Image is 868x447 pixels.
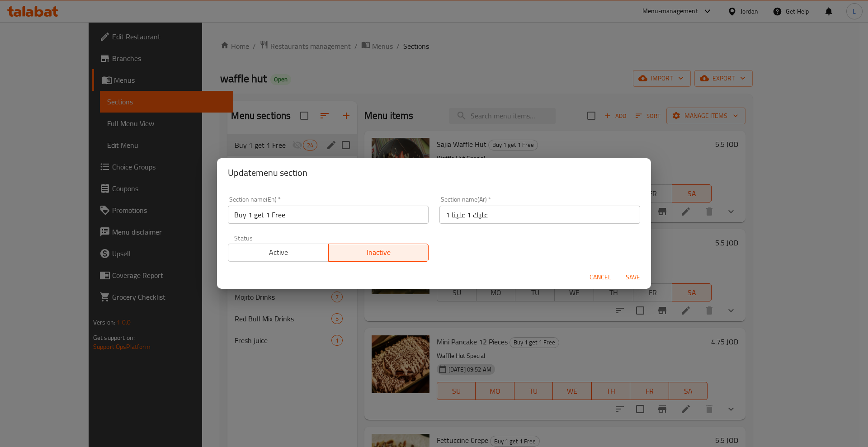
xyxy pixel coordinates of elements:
button: Inactive [328,244,429,262]
span: Save [622,272,644,283]
span: Cancel [590,272,611,283]
input: Please enter section name(en) [228,206,429,224]
button: Active [228,244,329,262]
input: Please enter section name(ar) [439,206,640,224]
button: Cancel [586,269,615,286]
h2: Update menu section [228,165,640,180]
span: Inactive [332,246,425,259]
span: Active [232,246,325,259]
button: Save [618,269,647,286]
